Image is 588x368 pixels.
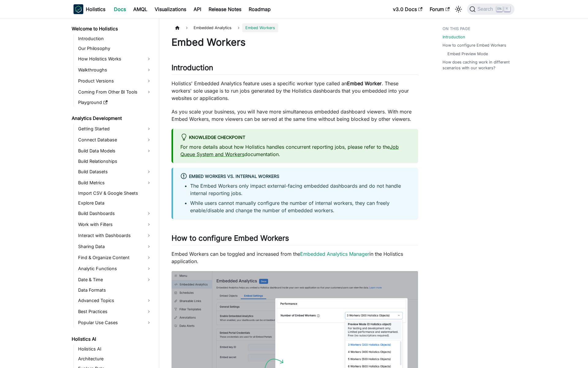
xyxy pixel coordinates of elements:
[76,157,154,166] a: Build Relationships
[476,6,497,12] span: Search
[76,65,154,75] a: Walkthroughs
[443,59,511,71] a: How does caching work in different scenarios with our workers?
[447,51,488,57] a: Embed Preview Mode
[73,4,83,14] img: Holistics
[443,42,506,48] a: How to configure Embed Workers
[70,25,154,33] a: Welcome to Holistics
[171,23,418,32] nav: Breadcrumbs
[171,80,418,102] p: Holistics' Embedded Analytics feature uses a specific worker type called an . These workers' sole...
[190,199,411,214] li: While users cannot manually configure the number of internal workers, they can freely enable/disa...
[180,143,411,158] p: For more details about how Holistics handles concurrent reporting jobs, please refer to the docum...
[73,4,105,14] a: HolisticsHolistics
[76,275,154,285] a: Date & Time
[171,234,418,245] h2: How to configure Embed Workers
[190,182,411,197] li: The Embed Workers only impact external-facing embedded dashboards and do not handle internal repo...
[86,6,105,13] b: Holistics
[190,4,205,14] a: API
[76,296,154,305] a: Advanced Topics
[76,231,154,240] a: Interact with Dashboards
[242,23,278,32] span: Embed Workers
[76,76,154,86] a: Product Versions
[151,4,190,14] a: Visualizations
[76,209,154,218] a: Build Dashboards
[76,318,154,328] a: Popular Use Cases
[245,4,274,14] a: Roadmap
[389,4,426,14] a: v3.0 Docs
[190,23,235,32] span: Embedded Analytics
[180,134,411,142] div: Knowledge Checkpoint
[426,4,453,14] a: Forum
[76,87,154,97] a: Coming From Other BI Tools
[171,108,418,123] p: As you scale your business, you will have more simultaneous embedded dashboard viewers. With more...
[76,135,154,145] a: Connect Database
[171,63,418,75] h2: Introduction
[76,242,154,251] a: Sharing Data
[76,34,154,43] a: Introduction
[110,4,130,14] a: Docs
[76,54,154,64] a: How Holistics Works
[70,114,154,123] a: Analytics Development
[347,80,382,86] strong: Embed Worker
[76,264,154,274] a: Analytic Functions
[130,4,151,14] a: AMQL
[76,307,154,316] a: Best Practices
[171,23,183,32] a: Home page
[504,6,510,12] kbd: K
[76,253,154,263] a: Find & Organize Content
[300,251,369,257] a: Embedded Analytics Manager
[76,189,154,197] a: Import CSV & Google Sheets
[467,4,514,15] button: Search (Ctrl+K)
[67,18,159,368] nav: Docs sidebar
[76,44,154,53] a: Our Philosophy
[443,34,465,40] a: Introduction
[76,124,154,134] a: Getting Started
[76,286,154,294] a: Data Formats
[70,335,154,343] a: Holistics AI
[76,167,154,177] a: Build Datasets
[76,98,154,107] a: Playground
[76,220,154,229] a: Work with Filters
[76,199,154,207] a: Explore Data
[454,4,463,14] button: Switch between dark and light mode (currently light mode)
[205,4,245,14] a: Release Notes
[180,173,411,181] div: Embed Workers vs. internal workers
[76,355,154,363] a: Architecture
[171,36,418,48] h1: Embed Workers
[171,250,418,265] p: Embed Workers can be toggled and increased from the in the Holistics application.
[76,146,154,156] a: Build Data Models
[76,345,154,353] a: Holistics AI
[76,178,154,188] a: Build Metrics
